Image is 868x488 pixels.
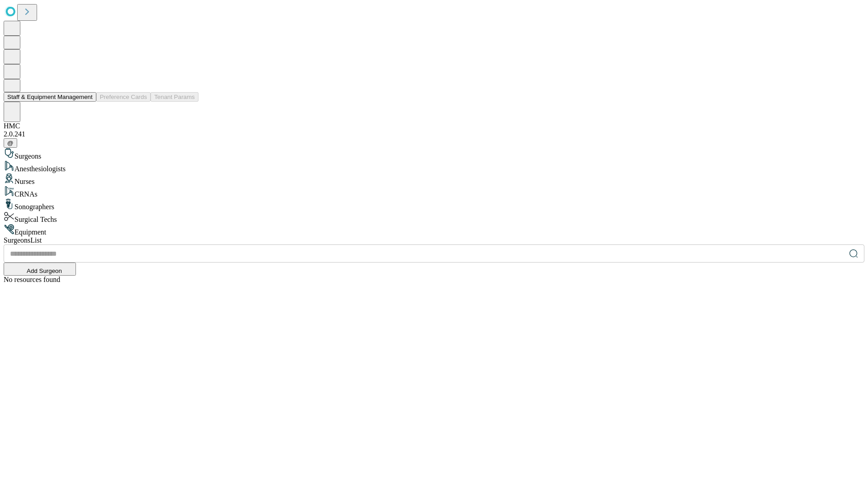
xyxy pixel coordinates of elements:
[7,140,14,146] span: @
[4,186,864,198] div: CRNAs
[27,267,62,274] span: Add Surgeon
[4,138,17,148] button: @
[4,276,864,284] div: No resources found
[4,148,864,160] div: Surgeons
[4,173,864,186] div: Nurses
[4,160,864,173] div: Anesthesiologists
[4,92,96,102] button: Staff & Equipment Management
[4,211,864,224] div: Surgical Techs
[4,224,864,236] div: Equipment
[4,236,864,244] div: Surgeons List
[96,92,151,102] button: Preference Cards
[151,92,198,102] button: Tenant Params
[4,263,76,276] button: Add Surgeon
[4,130,864,138] div: 2.0.241
[4,198,864,211] div: Sonographers
[4,122,864,130] div: HMC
